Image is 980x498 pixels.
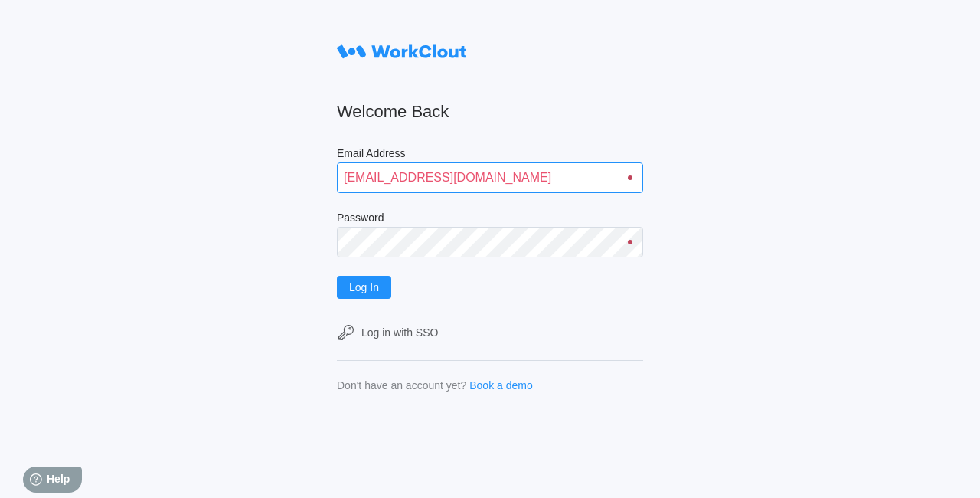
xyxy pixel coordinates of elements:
[469,379,533,392] a: Book a demo
[337,147,643,162] label: Email Address
[337,101,643,123] h2: Welcome Back
[349,282,379,293] span: Log In
[361,326,438,339] div: Log in with SSO
[337,211,643,227] label: Password
[337,162,643,193] input: Enter your email
[337,276,391,299] button: Log In
[337,323,643,342] a: Log in with SSO
[337,379,466,392] div: Don't have an account yet?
